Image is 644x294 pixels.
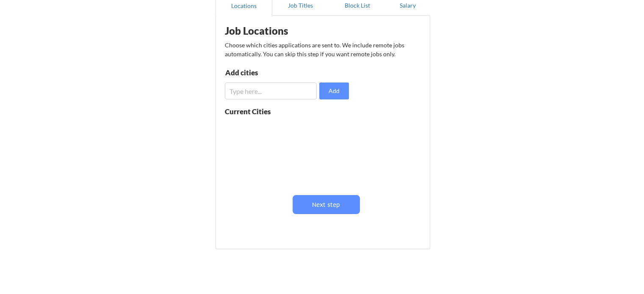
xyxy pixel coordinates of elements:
[225,26,332,36] div: Job Locations
[225,41,420,58] div: Choose which cities applications are sent to. We include remote jobs automatically. You can skip ...
[225,108,289,115] div: Current Cities
[225,69,313,76] div: Add cities
[225,82,317,99] input: Type here...
[293,195,360,214] button: Next step
[319,82,349,99] button: Add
